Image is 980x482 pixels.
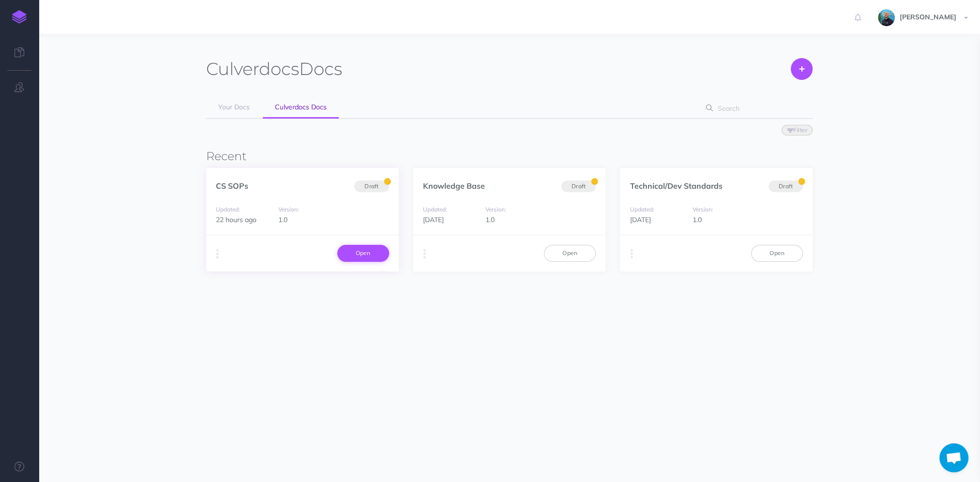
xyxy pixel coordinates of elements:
span: 22 hours ago [216,215,256,224]
small: Updated: [423,206,447,213]
small: Updated: [216,206,240,213]
span: [DATE] [630,215,650,224]
button: Filter [782,125,813,136]
a: Your Docs [206,97,262,118]
a: CS SOPs [216,181,248,191]
span: Culverdocs [206,58,299,79]
a: Open chat [939,443,968,472]
img: 925838e575eb33ea1a1ca055db7b09b0.jpg [878,9,895,26]
span: [PERSON_NAME] [895,13,961,21]
small: Version: [693,206,713,213]
span: 1.0 [278,215,287,224]
span: [DATE] [423,215,444,224]
img: logo-mark.svg [12,10,27,24]
a: Culverdocs Docs [263,97,339,119]
span: Your Docs [218,103,250,111]
input: Search [715,100,798,117]
a: Knowledge Base [423,181,485,191]
i: More actions [423,247,426,261]
h1: Docs [206,58,342,80]
i: More actions [630,247,633,261]
a: Open [544,245,596,261]
h3: Recent [206,150,813,163]
small: Version: [485,206,506,213]
a: Open [751,245,803,261]
i: More actions [216,247,219,261]
a: Technical/Dev Standards [630,181,722,191]
span: Culverdocs Docs [275,103,327,111]
a: Open [337,245,389,261]
small: Version: [278,206,299,213]
span: 1.0 [693,215,702,224]
small: Updated: [630,206,654,213]
span: 1.0 [485,215,495,224]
